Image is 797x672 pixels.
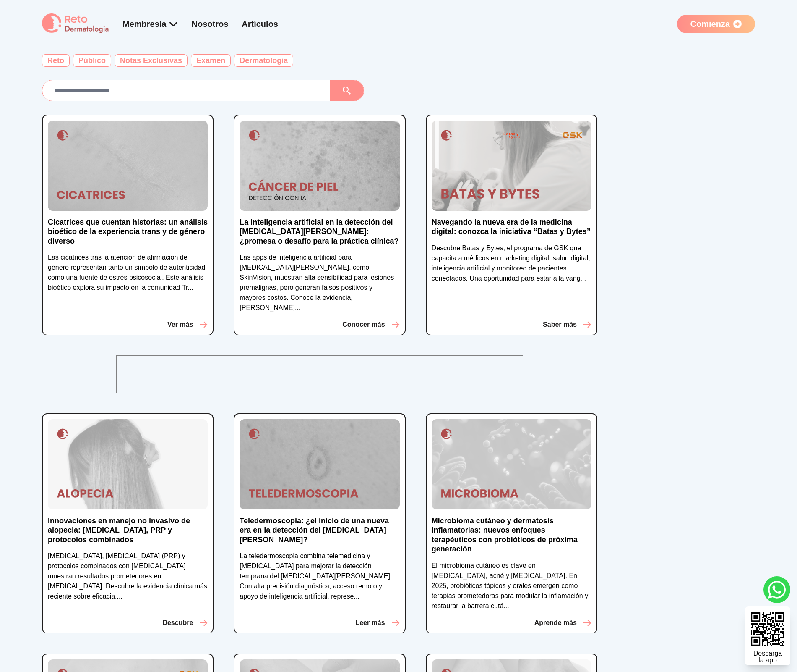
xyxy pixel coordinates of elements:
a: Cicatrices que cuentan historias: un análisis bioético de la experiencia trans y de género diverso [48,218,208,253]
a: Reto [42,55,70,66]
button: Conocer más [342,320,399,330]
p: Leer más [355,618,385,628]
a: Artículos [242,19,278,29]
button: Aprende más [534,618,591,628]
p: Teledermoscopia: ¿el inicio de una nueva era en la detección del [MEDICAL_DATA][PERSON_NAME]? [240,516,399,545]
span: Público [73,54,111,67]
a: La inteligencia artificial en la detección del [MEDICAL_DATA][PERSON_NAME]: ¿promesa o desafío pa... [240,218,399,253]
span: Reto [42,54,70,67]
p: Navegando la nueva era de la medicina digital: conozca la iniciativa “Batas y Bytes” [432,218,591,236]
p: Innovaciones en manejo no invasivo de alopecia: [MEDICAL_DATA], PRP y protocolos combinados [48,516,208,545]
p: Ver más [167,320,193,330]
p: Conocer más [342,320,385,330]
p: [MEDICAL_DATA], [MEDICAL_DATA] (PRP) y protocolos combinados con [MEDICAL_DATA] muestran resultad... [48,551,208,601]
div: Membresía [122,18,178,30]
a: Microbioma cutáneo y dermatosis inflamatorias: nuevos enfoques terapéuticos con probióticos de pr... [432,516,591,561]
img: La inteligencia artificial en la detección del cáncer de piel: ¿promesa o desafío para la práctic... [240,121,399,210]
a: Innovaciones en manejo no invasivo de alopecia: [MEDICAL_DATA], PRP y protocolos combinados [48,516,208,551]
div: Descarga la app [753,650,782,664]
span: Examen [191,54,231,67]
a: Teledermoscopia: ¿el inicio de una nueva era en la detección del [MEDICAL_DATA][PERSON_NAME]? [240,516,399,551]
button: Ver más [167,320,208,330]
button: Saber más [543,320,591,330]
a: Examen [191,55,231,66]
img: Cicatrices que cuentan historias: un análisis bioético de la experiencia trans y de género diverso [48,121,208,210]
p: Microbioma cutáneo y dermatosis inflamatorias: nuevos enfoques terapéuticos con probióticos de pr... [432,516,591,554]
p: La teledermoscopia combina telemedicina y [MEDICAL_DATA] para mejorar la detección temprana del [... [240,551,399,601]
p: La inteligencia artificial en la detección del [MEDICAL_DATA][PERSON_NAME]: ¿promesa o desafío pa... [240,218,399,246]
span: Notas Exclusivas [115,54,188,67]
p: Las apps de inteligencia artificial para [MEDICAL_DATA][PERSON_NAME], como SkinVision, muestran a... [240,252,399,313]
img: logo Reto dermatología [42,13,109,34]
a: Dermatología [234,55,293,66]
a: Público [73,55,111,66]
a: Notas Exclusivas [115,55,188,66]
a: Comienza [677,15,755,33]
img: Navegando la nueva era de la medicina digital: conozca la iniciativa “Batas y Bytes” [432,121,591,211]
p: Aprende más [534,618,577,628]
a: whatsapp button [763,576,790,603]
img: Microbioma cutáneo y dermatosis inflamatorias: nuevos enfoques terapéuticos con probióticos de pr... [432,419,591,509]
button: Descubre [162,618,208,628]
p: Cicatrices que cuentan historias: un análisis bioético de la experiencia trans y de género diverso [48,218,208,246]
img: Innovaciones en manejo no invasivo de alopecia: microneedling, PRP y protocolos combinados [48,419,208,509]
span: Dermatología [234,54,293,67]
p: Descubre [162,618,193,628]
p: Saber más [543,320,577,330]
a: Navegando la nueva era de la medicina digital: conozca la iniciativa “Batas y Bytes” [432,218,591,243]
button: Leer más [355,618,399,628]
p: El microbioma cutáneo es clave en [MEDICAL_DATA], acné y [MEDICAL_DATA]. En 2025, probióticos tóp... [432,561,591,611]
img: Teledermoscopia: ¿el inicio de una nueva era en la detección del cáncer de piel? [240,419,399,509]
p: Las cicatrices tras la atención de afirmación de género representan tanto un símbolo de autentici... [48,252,208,293]
p: Descubre Batas y Bytes, el programa de GSK que capacita a médicos en marketing digital, salud dig... [432,243,591,283]
a: Nosotros [192,19,229,29]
